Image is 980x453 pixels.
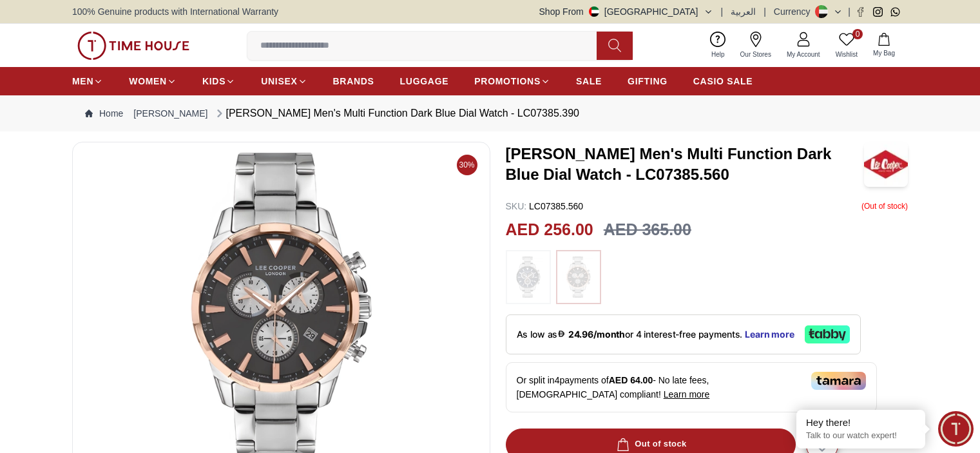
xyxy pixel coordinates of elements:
button: My Bag [865,30,903,61]
a: MEN [72,70,103,93]
span: Learn more [664,389,710,400]
div: Chat Widget [938,411,974,447]
a: Our Stores [733,29,779,62]
div: Or split in 4 payments of - No late fees, [DEMOGRAPHIC_DATA] compliant! [506,362,877,412]
span: Wishlist [831,50,863,59]
h3: AED 365.00 [604,218,691,242]
span: My Account [782,50,825,59]
span: BRANDS [333,75,374,88]
span: 30% [457,155,477,175]
h2: AED 256.00 [506,218,593,242]
span: Our Stores [735,50,776,59]
span: KIDS [202,75,226,88]
a: Instagram [873,7,883,17]
a: CASIO SALE [693,70,753,93]
a: LUGGAGE [400,70,449,93]
span: GIFTING [628,75,668,88]
span: UNISEX [261,75,297,88]
a: WOMEN [129,70,177,93]
div: Currency [774,5,816,18]
p: Talk to our watch expert! [806,430,916,441]
a: KIDS [202,70,235,93]
img: ... [77,32,189,60]
span: Help [706,50,730,59]
span: My Bag [868,48,900,58]
p: LC07385.560 [506,200,584,213]
a: PROMOTIONS [474,70,550,93]
a: [PERSON_NAME] [133,107,207,120]
nav: Breadcrumb [72,95,908,131]
span: 100% Genuine products with International Warranty [72,5,278,18]
a: Facebook [856,7,865,17]
span: | [721,5,724,18]
span: SALE [576,75,602,88]
span: 0 [852,29,863,39]
span: CASIO SALE [693,75,753,88]
span: PROMOTIONS [474,75,541,88]
span: LUGGAGE [400,75,449,88]
span: WOMEN [129,75,167,88]
a: 0Wishlist [828,29,865,62]
button: Shop From[GEOGRAPHIC_DATA] [539,5,713,18]
img: United Arab Emirates [589,6,599,17]
a: Help [704,29,733,62]
h3: [PERSON_NAME] Men's Multi Function Dark Blue Dial Watch - LC07385.560 [506,144,864,185]
div: [PERSON_NAME] Men's Multi Function Dark Blue Dial Watch - LC07385.390 [213,106,579,121]
span: SKU : [506,201,527,211]
img: Tamara [811,372,866,390]
span: | [764,5,766,18]
img: ... [512,256,544,298]
span: | [848,5,850,18]
a: Home [85,107,123,120]
span: MEN [72,75,93,88]
img: ... [562,256,595,298]
div: Hey there! [806,416,916,429]
img: Lee Cooper Men's Multi Function Dark Blue Dial Watch - LC07385.560 [864,142,908,187]
a: SALE [576,70,602,93]
a: GIFTING [628,70,668,93]
button: العربية [731,5,756,18]
p: ( Out of stock ) [861,200,908,213]
a: BRANDS [333,70,374,93]
a: UNISEX [261,70,307,93]
span: AED 64.00 [609,375,653,385]
a: Whatsapp [890,7,900,17]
